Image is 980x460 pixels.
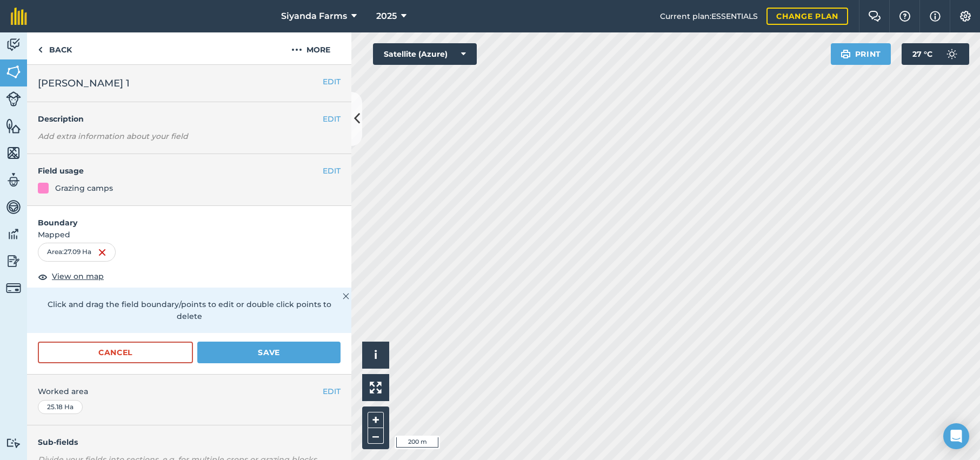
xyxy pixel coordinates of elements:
[27,229,351,241] span: Mapped
[343,290,349,303] img: svg+xml;base64,PHN2ZyB4bWxucz0iaHR0cDovL3d3dy53My5vcmcvMjAwMC9zdmciIHdpZHRoPSIyMiIgaGVpZ2h0PSIzMC...
[868,11,881,22] img: Two speech bubbles overlapping with the left bubble in the forefront
[6,118,21,134] img: svg+xml;base64,PHN2ZyB4bWxucz0iaHR0cDovL3d3dy53My5vcmcvMjAwMC9zdmciIHdpZHRoPSI1NiIgaGVpZ2h0PSI2MC...
[55,182,113,194] div: Grazing camps
[6,226,21,242] img: svg+xml;base64,PD94bWwgdmVyc2lvbj0iMS4wIiBlbmNvZGluZz0idXRmLTgiPz4KPCEtLSBHZW5lcmF0b3I6IEFkb2JlIE...
[98,246,106,259] img: svg+xml;base64,PHN2ZyB4bWxucz0iaHR0cDovL3d3dy53My5vcmcvMjAwMC9zdmciIHdpZHRoPSIxNiIgaGVpZ2h0PSIyNC...
[370,382,382,394] img: Four arrows, one pointing top left, one top right, one bottom right and the last bottom left
[902,43,969,65] button: 27 °C
[912,43,932,65] span: 27 ° C
[368,428,384,444] button: –
[6,172,21,188] img: svg+xml;base64,PD94bWwgdmVyc2lvbj0iMS4wIiBlbmNvZGluZz0idXRmLTgiPz4KPCEtLSBHZW5lcmF0b3I6IEFkb2JlIE...
[323,385,341,397] button: EDIT
[291,43,302,56] img: svg+xml;base64,PHN2ZyB4bWxucz0iaHR0cDovL3d3dy53My5vcmcvMjAwMC9zdmciIHdpZHRoPSIyMCIgaGVpZ2h0PSIyNC...
[943,423,969,449] div: Open Intercom Messenger
[197,342,341,363] button: Save
[941,43,963,65] img: svg+xml;base64,PD94bWwgdmVyc2lvbj0iMS4wIiBlbmNvZGluZz0idXRmLTgiPz4KPCEtLSBHZW5lcmF0b3I6IEFkb2JlIE...
[841,48,851,61] img: svg+xml;base64,PHN2ZyB4bWxucz0iaHR0cDovL3d3dy53My5vcmcvMjAwMC9zdmciIHdpZHRoPSIxOSIgaGVpZ2h0PSIyNC...
[27,436,351,448] h4: Sub-fields
[27,32,83,64] a: Back
[323,113,341,125] button: EDIT
[373,43,477,65] button: Satellite (Azure)
[6,438,21,448] img: svg+xml;base64,PD94bWwgdmVyc2lvbj0iMS4wIiBlbmNvZGluZz0idXRmLTgiPz4KPCEtLSBHZW5lcmF0b3I6IEFkb2JlIE...
[6,281,21,296] img: svg+xml;base64,PD94bWwgdmVyc2lvbj0iMS4wIiBlbmNvZGluZz0idXRmLTgiPz4KPCEtLSBHZW5lcmF0b3I6IEFkb2JlIE...
[281,10,347,23] span: Siyanda Farms
[38,131,188,141] em: Add extra information about your field
[362,342,389,369] button: i
[6,91,21,106] img: svg+xml;base64,PD94bWwgdmVyc2lvbj0iMS4wIiBlbmNvZGluZz0idXRmLTgiPz4KPCEtLSBHZW5lcmF0b3I6IEFkb2JlIE...
[6,199,21,215] img: svg+xml;base64,PD94bWwgdmVyc2lvbj0iMS4wIiBlbmNvZGluZz0idXRmLTgiPz4KPCEtLSBHZW5lcmF0b3I6IEFkb2JlIE...
[38,76,130,91] span: [PERSON_NAME] 1
[38,385,341,397] span: Worked area
[38,270,104,283] button: View on map
[38,113,341,125] h4: Description
[959,11,972,22] img: A cog icon
[323,76,341,88] button: EDIT
[831,43,891,65] button: Print
[376,10,397,23] span: 2025
[38,165,323,177] h4: Field usage
[270,32,351,64] button: More
[38,43,43,56] img: svg+xml;base64,PHN2ZyB4bWxucz0iaHR0cDovL3d3dy53My5vcmcvMjAwMC9zdmciIHdpZHRoPSI5IiBoZWlnaHQ9IjI0Ii...
[52,270,104,282] span: View on map
[6,253,21,269] img: svg+xml;base64,PD94bWwgdmVyc2lvbj0iMS4wIiBlbmNvZGluZz0idXRmLTgiPz4KPCEtLSBHZW5lcmF0b3I6IEFkb2JlIE...
[930,10,941,23] img: svg+xml;base64,PHN2ZyB4bWxucz0iaHR0cDovL3d3dy53My5vcmcvMjAwMC9zdmciIHdpZHRoPSIxNyIgaGVpZ2h0PSIxNy...
[6,64,21,80] img: svg+xml;base64,PHN2ZyB4bWxucz0iaHR0cDovL3d3dy53My5vcmcvMjAwMC9zdmciIHdpZHRoPSI1NiIgaGVpZ2h0PSI2MC...
[38,243,116,261] div: Area : 27.09 Ha
[6,145,21,161] img: svg+xml;base64,PHN2ZyB4bWxucz0iaHR0cDovL3d3dy53My5vcmcvMjAwMC9zdmciIHdpZHRoPSI1NiIgaGVpZ2h0PSI2MC...
[766,8,848,25] a: Change plan
[27,206,351,229] h4: Boundary
[368,412,384,428] button: +
[38,400,83,414] div: 25.18 Ha
[323,165,341,177] button: EDIT
[38,270,48,283] img: svg+xml;base64,PHN2ZyB4bWxucz0iaHR0cDovL3d3dy53My5vcmcvMjAwMC9zdmciIHdpZHRoPSIxOCIgaGVpZ2h0PSIyNC...
[38,298,341,323] p: Click and drag the field boundary/points to edit or double click points to delete
[6,37,21,53] img: svg+xml;base64,PD94bWwgdmVyc2lvbj0iMS4wIiBlbmNvZGluZz0idXRmLTgiPz4KPCEtLSBHZW5lcmF0b3I6IEFkb2JlIE...
[374,348,377,362] span: i
[660,10,758,22] span: Current plan : ESSENTIALS
[11,8,27,25] img: fieldmargin Logo
[38,342,193,363] button: Cancel
[898,11,911,22] img: A question mark icon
